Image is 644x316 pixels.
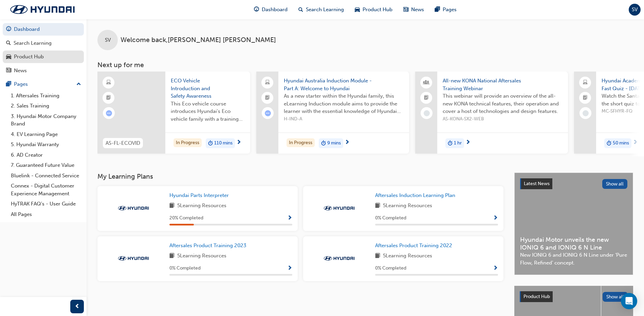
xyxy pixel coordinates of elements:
[287,138,315,147] div: In Progress
[256,72,409,154] a: Hyundai Australia Induction Module - Part A: Welcome to HyundaiAs a new starter within the Hyunda...
[3,64,84,77] a: News
[106,94,111,102] span: booktick-icon
[633,140,638,146] span: next-icon
[8,150,84,160] a: 6. AD Creator
[398,3,429,17] a: news-iconNews
[254,5,259,14] span: guage-icon
[375,202,380,210] span: book-icon
[115,205,152,212] img: Trak
[632,6,638,14] span: SV
[3,78,84,91] button: Pages
[3,51,84,63] a: Product Hub
[520,236,627,251] span: Hyundai Motor unveils the new IONIQ 6 and IONIQ 6 N Line
[97,72,250,154] a: AS-FL-ECOVIDECO Vehicle Introduction and Safety AwarenessThis Eco vehicle course introduces Hyund...
[523,294,550,299] span: Product Hub
[76,80,81,89] span: up-icon
[465,140,471,146] span: next-icon
[6,81,11,87] span: pages-icon
[265,78,270,87] span: laptop-icon
[169,242,249,250] a: Aftersales Product Training 2023
[97,173,503,180] h3: My Learning Plans
[8,129,84,140] a: 4. EV Learning Page
[321,139,326,148] span: duration-icon
[621,293,637,309] div: Open Intercom Messenger
[454,139,462,147] span: 1 hr
[14,39,52,47] div: Search Learning
[8,91,84,101] a: 1. Aftersales Training
[171,77,245,100] span: ECO Vehicle Introduction and Safety Awareness
[602,179,628,189] button: Show all
[3,23,84,36] a: Dashboard
[106,78,111,87] span: learningResourceType_ELEARNING-icon
[443,6,457,14] span: Pages
[375,252,380,260] span: book-icon
[363,6,392,14] span: Product Hub
[8,199,84,209] a: HyTRAK FAQ's - User Guide
[106,110,112,116] span: learningRecordVerb_ATTEMPT-icon
[75,302,80,311] span: prev-icon
[293,3,349,17] a: search-iconSearch Learning
[177,252,226,260] span: 5 Learning Resources
[320,205,358,212] img: Trak
[265,110,271,116] span: learningRecordVerb_ATTEMPT-icon
[320,255,358,262] img: Trak
[8,181,84,199] a: Connex - Digital Customer Experience Management
[169,264,201,272] span: 0 % Completed
[169,202,174,210] span: book-icon
[169,192,229,198] span: Hyundai Parts Interpreter
[284,115,404,123] span: H-IND-A
[236,140,241,146] span: next-icon
[262,6,288,14] span: Dashboard
[208,139,213,148] span: duration-icon
[583,78,588,87] span: laptop-icon
[265,94,270,102] span: booktick-icon
[169,192,232,199] a: Hyundai Parts Interpreter
[443,77,563,92] span: All-new KONA National Aftersales Training Webinar
[375,242,455,250] a: Aftersales Product Training 2022
[121,36,276,44] span: Welcome back , [PERSON_NAME] [PERSON_NAME]
[3,22,84,78] button: DashboardSearch LearningProduct HubNews
[327,139,341,147] span: 9 mins
[383,202,432,210] span: 5 Learning Resources
[287,264,292,273] button: Show Progress
[8,139,84,150] a: 5. Hyundai Warranty
[214,139,233,147] span: 110 mins
[6,26,11,33] span: guage-icon
[493,265,498,272] span: Show Progress
[375,214,406,222] span: 0 % Completed
[8,111,84,129] a: 3. Hyundai Motor Company Brand
[443,115,563,123] span: AS-KONA-SX2-WEB
[177,202,226,210] span: 5 Learning Resources
[249,3,293,17] a: guage-iconDashboard
[169,214,203,222] span: 20 % Completed
[171,100,245,123] span: This Eco vehicle course introduces Hyundai's Eco vehicle family with a training video presentatio...
[349,3,398,17] a: car-iconProduct Hub
[375,192,458,199] a: Aftersales Induction Learning Plan
[493,214,498,222] button: Show Progress
[520,251,627,266] span: New IONIQ 6 and IONIQ 6 N Line under ‘Pure Flow, Refined’ concept.
[403,5,408,14] span: news-icon
[415,72,568,154] a: All-new KONA National Aftersales Training WebinarThis webinar will provide an overview of the all...
[105,36,111,44] span: SV
[287,265,292,272] span: Show Progress
[169,252,174,260] span: book-icon
[6,54,11,60] span: car-icon
[514,173,633,275] a: Latest NewsShow allHyundai Motor unveils the new IONIQ 6 and IONIQ 6 N LineNew IONIQ 6 and IONIQ ...
[429,3,462,17] a: pages-iconPages
[493,264,498,273] button: Show Progress
[411,6,424,14] span: News
[435,5,440,14] span: pages-icon
[583,110,589,116] span: learningRecordVerb_NONE-icon
[375,264,406,272] span: 0 % Completed
[355,5,360,14] span: car-icon
[375,192,455,198] span: Aftersales Induction Learning Plan
[14,53,44,61] div: Product Hub
[613,139,629,147] span: 50 mins
[493,215,498,221] span: Show Progress
[3,37,84,50] a: Search Learning
[287,215,292,221] span: Show Progress
[284,92,404,115] span: As a new starter within the Hyundai family, this eLearning Induction module aims to provide the l...
[169,242,246,249] span: Aftersales Product Training 2023
[375,242,452,249] span: Aftersales Product Training 2022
